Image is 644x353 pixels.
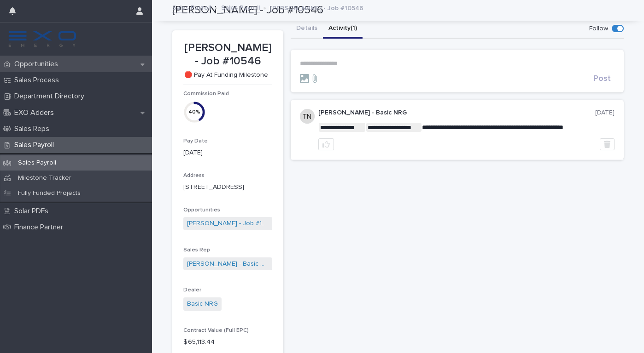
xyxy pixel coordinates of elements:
button: Post [590,74,615,83]
a: [PERSON_NAME] - Basic NRG [187,259,269,269]
div: 40 % [183,107,205,117]
p: Finance Partner [11,223,70,232]
span: Post [593,74,611,83]
p: [DATE] [595,109,615,117]
a: [PERSON_NAME] - Job #10546 [187,219,269,228]
p: Fully Funded Projects [11,189,88,197]
span: Contract Value (Full EPC) [183,328,249,333]
img: FKS5r6ZBThi8E5hshIGi [7,30,77,48]
button: Activity (1) [323,19,363,39]
span: Opportunities [183,207,220,213]
p: Solar PDFs [11,207,56,216]
span: Pay Date [183,138,208,144]
p: [PERSON_NAME] - Job #10546 [183,41,272,68]
a: Basic NRG [187,299,218,309]
span: Commission Paid [183,91,229,97]
p: 🛑 Pay At Funding Milestone [183,71,269,79]
p: Sales Payroll [11,141,61,149]
span: Address [183,173,205,178]
button: like this post [318,138,334,150]
p: [STREET_ADDRESS] [183,182,272,192]
p: [DATE] [183,148,272,158]
span: Sales Rep [183,247,210,253]
span: Dealer [183,287,201,293]
p: [PERSON_NAME] - Basic NRG [318,109,595,117]
p: $ 65,113.44 [183,337,272,347]
p: Department Directory [11,92,92,101]
p: Opportunities [11,60,65,68]
p: Sales Payroll [11,159,64,167]
button: Delete post [600,138,615,150]
p: [PERSON_NAME] - Job #10546 [270,2,363,12]
button: Details [291,19,323,39]
a: Sales Payroll [172,2,211,12]
p: Milestone Tracker [11,174,79,182]
p: Follow [589,25,608,33]
p: EXO Adders [11,108,61,117]
p: Sales Reps [11,125,57,133]
a: Sales Payroll [221,2,260,12]
p: Sales Process [11,76,66,85]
